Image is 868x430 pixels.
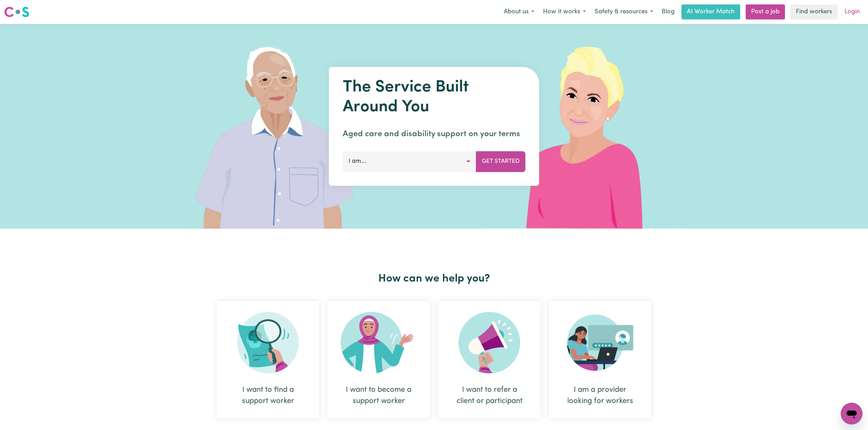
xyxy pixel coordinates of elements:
button: Get Started [476,151,526,172]
h2: How can we help you? [213,272,655,285]
button: How it works [539,5,590,19]
div: I want to refer a client or participant [455,384,524,407]
img: Provider [567,312,633,373]
img: Refer [459,312,520,373]
img: Become Worker [341,312,417,373]
p: Aged care and disability support on your terms [343,128,526,140]
a: Careseekers logo [4,4,29,20]
button: I am... [343,151,476,172]
div: I want to find a support worker [217,301,319,418]
a: AI Worker Match [681,4,740,19]
button: Safety & resources [590,5,657,19]
div: I want to refer a client or participant [438,301,541,418]
a: Find workers [790,4,838,19]
div: I am a provider looking for workers [565,384,635,407]
h1: The Service Built Around You [343,78,526,117]
div: I want to become a support worker [327,301,430,418]
iframe: Button to launch messaging window [841,403,863,425]
div: I am a provider looking for workers [549,301,651,418]
div: I want to become a support worker [344,384,413,407]
a: Blog [657,4,679,19]
img: Careseekers logo [4,6,29,18]
a: Login [840,4,864,19]
a: Post a job [746,4,785,19]
button: About us [499,5,539,19]
img: Search [237,312,299,373]
div: I want to find a support worker [233,384,303,407]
